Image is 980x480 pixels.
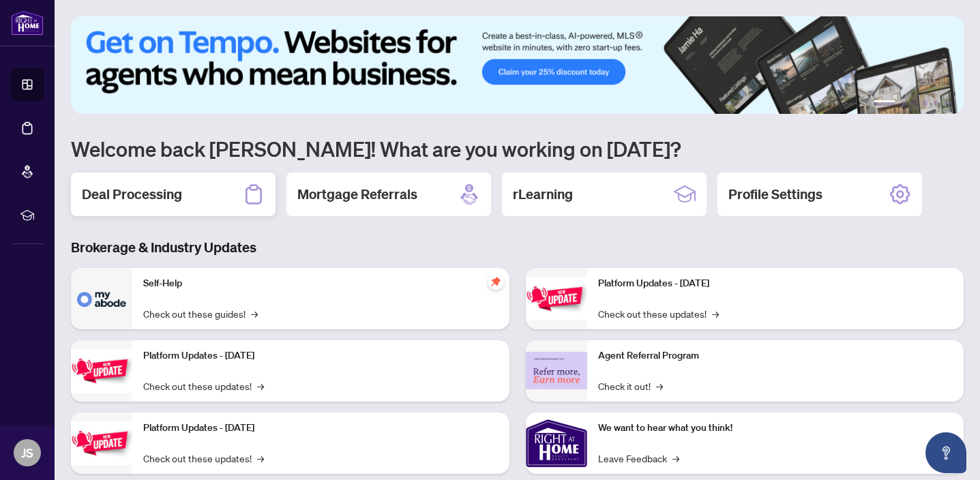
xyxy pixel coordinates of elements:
[513,185,573,204] h2: rLearning
[143,306,258,321] a: Check out these guides!→
[71,349,132,392] img: Platform Updates - September 16, 2025
[21,443,33,462] span: JS
[257,378,264,393] span: →
[143,378,264,393] a: Check out these updates!→
[257,451,264,466] span: →
[598,378,663,393] a: Check it out!→
[934,100,939,106] button: 5
[488,273,504,290] span: pushpin
[143,348,499,363] p: Platform Updates - [DATE]
[901,100,906,106] button: 2
[598,306,719,321] a: Check out these updates!→
[71,16,964,114] img: Slide 0
[874,100,895,106] button: 1
[656,378,663,393] span: →
[912,100,917,106] button: 3
[526,352,587,389] img: Agent Referral Program
[71,136,964,162] h1: Welcome back [PERSON_NAME]! What are you working on [DATE]?
[598,451,679,466] a: Leave Feedback→
[598,276,953,291] p: Platform Updates - [DATE]
[712,306,719,321] span: →
[672,451,679,466] span: →
[923,100,928,106] button: 4
[526,412,587,474] img: We want to hear what you think!
[925,432,966,473] button: Open asap
[71,268,132,329] img: Self-Help
[945,100,950,106] button: 6
[526,277,587,320] img: Platform Updates - June 23, 2025
[71,421,132,464] img: Platform Updates - July 21, 2025
[71,238,964,257] h3: Brokerage & Industry Updates
[143,421,499,436] p: Platform Updates - [DATE]
[82,185,182,204] h2: Deal Processing
[297,185,417,204] h2: Mortgage Referrals
[251,306,258,321] span: →
[143,451,264,466] a: Check out these updates!→
[143,276,499,291] p: Self-Help
[598,421,953,436] p: We want to hear what you think!
[728,185,822,204] h2: Profile Settings
[598,348,953,363] p: Agent Referral Program
[11,10,44,35] img: logo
